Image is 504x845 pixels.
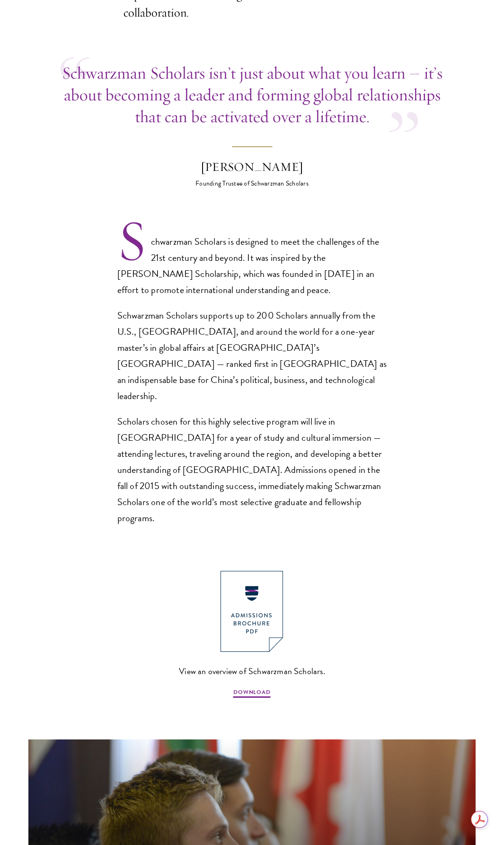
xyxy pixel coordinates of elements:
[179,664,325,678] span: View an overview of Schwarzman Scholars.
[169,158,335,176] div: [PERSON_NAME]
[179,571,325,699] a: View an overview of Schwarzman Scholars. DOWNLOAD
[117,413,387,526] p: Scholars chosen for this highly selective program will live in [GEOGRAPHIC_DATA] for a year of st...
[61,62,444,127] p: Schwarzman Scholars isn’t just about what you learn – it’s about becoming a leader and forming gl...
[169,179,335,188] div: Founding Trustee of Schwarzman Scholars
[117,233,387,298] p: Schwarzman Scholars is designed to meet the challenges of the 21st century and beyond. It was ins...
[233,688,271,699] span: DOWNLOAD
[117,307,387,404] p: Schwarzman Scholars supports up to 200 Scholars annually from the U.S., [GEOGRAPHIC_DATA], and ar...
